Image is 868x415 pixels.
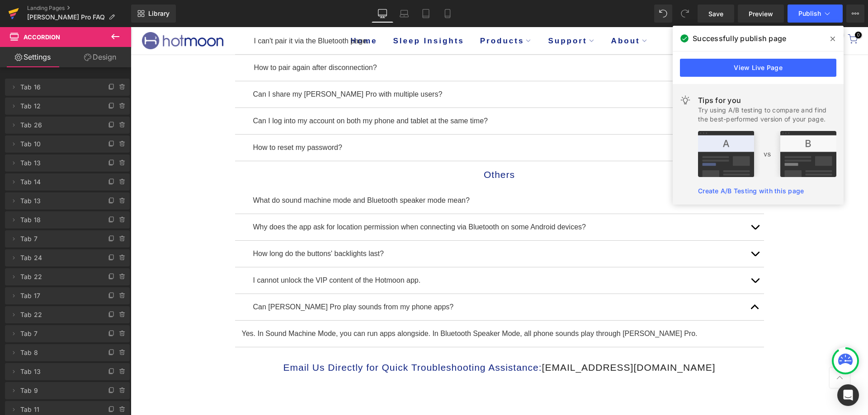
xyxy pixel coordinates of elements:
span: Tab 17 [20,287,96,304]
span: Tab 13 [20,363,96,380]
button: Undo [654,5,672,23]
span: Tab 14 [20,173,96,191]
p: Can [PERSON_NAME] Pro play sounds from my phone apps? [123,274,615,286]
span: Tab 12 [20,98,96,115]
span: Tab 9 [20,382,96,399]
span: Tab 10 [20,135,96,153]
p: How to reset my password? [123,114,615,127]
span: Tab 22 [20,306,96,323]
a: Landing Pages [27,5,131,12]
span: Tab 18 [20,211,96,228]
a: Laptop [393,5,415,23]
span: Tab 16 [20,79,96,96]
p: I can't pair it via the Bluetooth page. [123,8,615,20]
p: How to pair again after disconnection? [123,34,615,47]
a: Tablet [415,5,437,23]
span: Library [148,9,170,18]
div: Try using A/B testing to compare and find the best-performed version of your page. [698,106,836,124]
p: Why does the app ask for location permission when connecting via Bluetooth on some Android devices? [123,194,615,206]
a: New Library [131,5,176,23]
a: Design [67,47,133,67]
span: Tab 8 [20,344,96,361]
div: Open Intercom Messenger [837,384,859,406]
span: Tab 7 [20,230,96,247]
p: Can I log into my account on both my phone and tablet at the same time? [123,88,615,100]
span: Tab 22 [20,268,96,285]
p: Can I share my [PERSON_NAME] Pro with multiple users? [123,61,615,74]
span: Tab 13 [20,192,96,210]
a: View Live Page [680,59,836,77]
img: light.svg [680,95,691,106]
span: Tab 13 [20,154,96,172]
a: Create A/B Testing with this page [698,187,804,195]
button: More [846,5,864,23]
button: Redo [676,5,694,23]
p: Yes. In Sound Machine Mode, you can run apps alongside. In Bluetooth Speaker Mode, all phone soun... [111,300,627,313]
p: What do sound machine mode and Bluetooth speaker mode mean? [123,167,615,180]
p: How long do the buttons' backlights last? [123,220,615,233]
span: Preview [749,9,773,19]
img: tip.png [698,131,836,177]
h1: Others [123,141,615,154]
a: Desktop [372,5,393,23]
a: Mobile [437,5,458,23]
button: Publish [788,5,843,23]
a: Preview [738,5,784,23]
span: Accordion [24,33,60,41]
span: Successfully publish page [693,33,786,44]
span: Tab 7 [20,325,96,342]
span: [PERSON_NAME] Pro FAQ [27,14,105,21]
p: I cannot unlock the VIP content of the Hotmoon app. [123,247,615,260]
span: Publish [798,10,821,17]
div: Tips for you [698,95,836,106]
span: Tab 24 [20,249,96,266]
h1: Email Us Directly for Quick Troubleshooting Assistance: [104,334,633,347]
span: Tab 26 [20,117,96,134]
span: Save [708,9,723,19]
a: [EMAIL_ADDRESS][DOMAIN_NAME] [411,335,585,345]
